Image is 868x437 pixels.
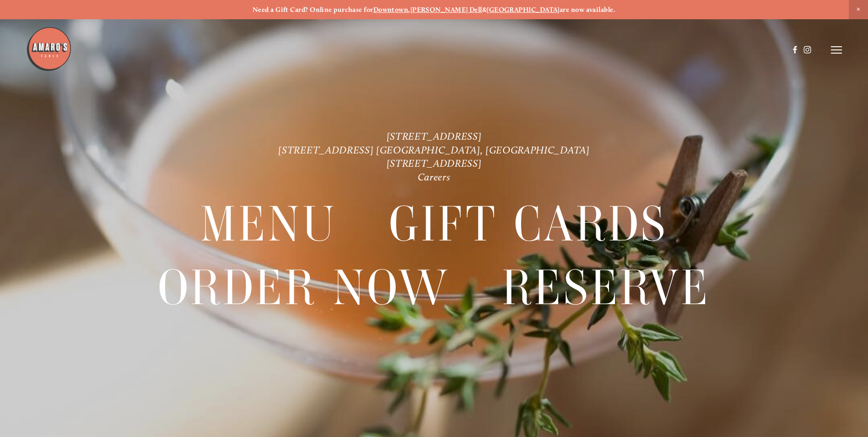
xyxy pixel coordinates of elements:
a: [PERSON_NAME] Dell [410,5,482,14]
a: Reserve [502,257,710,319]
strong: , [408,5,410,14]
span: Gift Cards [389,193,668,256]
a: [STREET_ADDRESS] [GEOGRAPHIC_DATA], [GEOGRAPHIC_DATA] [278,144,589,156]
a: Downtown [373,5,409,14]
img: Amaro's Table [26,26,72,72]
strong: are now available. [560,5,615,14]
a: [GEOGRAPHIC_DATA] [487,5,560,14]
a: Menu [200,193,337,255]
a: Order Now [158,257,450,319]
a: Gift Cards [389,193,668,255]
strong: Need a Gift Card? Online purchase for [253,5,373,14]
a: [STREET_ADDRESS] [387,157,482,169]
a: Careers [418,171,451,183]
a: [STREET_ADDRESS] [387,130,482,142]
strong: & [482,5,487,14]
span: Menu [200,193,337,256]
